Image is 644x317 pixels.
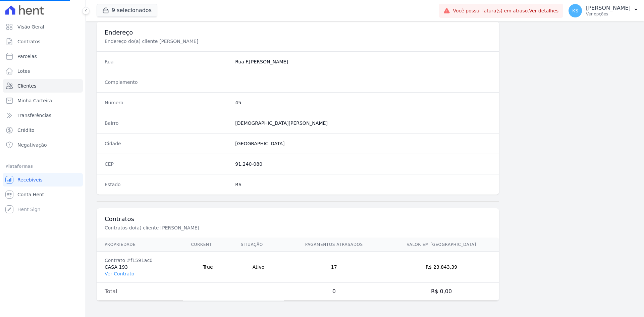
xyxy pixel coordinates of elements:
span: Você possui fatura(s) em atraso. [453,7,558,14]
th: Valor em [GEOGRAPHIC_DATA] [384,238,499,252]
span: Conta Hent [17,191,44,198]
span: Transferências [17,112,51,119]
dd: Rua F.[PERSON_NAME] [235,58,491,65]
dt: Rua [105,58,230,65]
td: R$ 0,00 [384,283,499,301]
dd: 45 [235,99,491,106]
p: [PERSON_NAME] [586,5,631,11]
td: 0 [284,283,384,301]
span: Minha Carteira [17,97,52,104]
span: Contratos [17,38,40,45]
span: Recebíveis [17,176,43,183]
td: True [183,252,233,283]
a: Negativação [3,138,83,152]
span: Clientes [17,83,36,89]
td: Ativo [233,252,284,283]
a: Conta Hent [3,188,83,201]
td: R$ 23.843,39 [384,252,499,283]
dt: CEP [105,161,230,167]
p: Ver opções [586,11,631,17]
dt: Cidade [105,140,230,147]
button: 9 selecionados [97,4,157,17]
a: Recebíveis [3,173,83,187]
th: Situação [233,238,284,252]
span: KS [572,8,578,13]
div: Plataformas [5,162,80,170]
p: Endereço do(a) cliente [PERSON_NAME] [105,38,330,45]
p: Contratos do(a) cliente [PERSON_NAME] [105,224,330,231]
a: Visão Geral [3,20,83,34]
th: Current [183,238,233,252]
a: Clientes [3,79,83,93]
a: Ver Contrato [105,271,134,276]
a: Contratos [3,35,83,48]
td: 17 [284,252,384,283]
h3: Contratos [105,215,491,223]
span: Visão Geral [17,23,44,30]
td: CASA 193 [97,252,183,283]
a: Lotes [3,64,83,78]
span: Crédito [17,127,35,134]
dd: 91.240-080 [235,161,491,167]
dt: Estado [105,181,230,188]
td: Total [97,283,183,301]
th: Propriedade [97,238,183,252]
h3: Endereço [105,29,491,37]
th: Pagamentos Atrasados [284,238,384,252]
dt: Complemento [105,79,230,86]
span: Parcelas [17,53,37,60]
span: Lotes [17,68,30,74]
dd: RS [235,181,491,188]
a: Minha Carteira [3,94,83,107]
div: Contrato #f1591ac0 [105,257,175,264]
a: Transferências [3,109,83,122]
dd: [DEMOGRAPHIC_DATA][PERSON_NAME] [235,120,491,126]
dt: Número [105,99,230,106]
dd: [GEOGRAPHIC_DATA] [235,140,491,147]
button: KS [PERSON_NAME] Ver opções [563,1,644,20]
dt: Bairro [105,120,230,126]
a: Ver detalhes [529,8,559,13]
span: Negativação [17,142,47,148]
a: Crédito [3,123,83,137]
a: Parcelas [3,50,83,63]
